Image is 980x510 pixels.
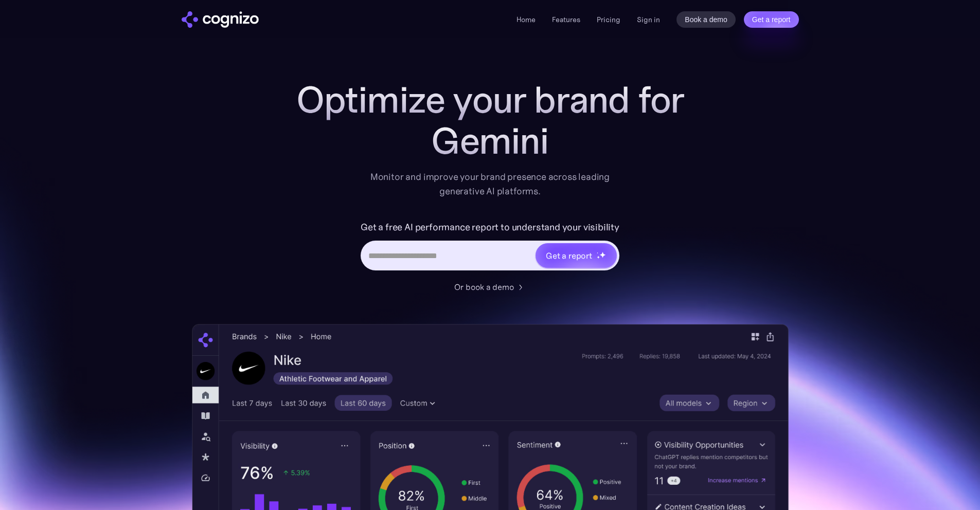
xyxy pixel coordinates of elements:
form: Hero URL Input Form [361,219,619,276]
iframe: Intercom live chat [945,475,970,500]
a: Get a report [744,11,799,28]
img: cognizo logo [182,11,259,28]
label: Get a free AI performance report to understand your visibility [361,219,619,235]
div: Or book a demo [454,281,514,293]
div: Gemini [284,120,696,161]
a: Get a reportstarstarstar [534,242,618,269]
a: home [182,11,259,28]
a: Home [516,15,536,24]
div: Monitor and improve your brand presence across leading generative AI platforms. [364,170,617,198]
a: Pricing [597,15,620,24]
a: Or book a demo [454,281,526,293]
img: star [597,252,598,253]
img: star [599,251,606,258]
a: Book a demo [676,11,736,28]
img: star [597,256,600,259]
a: Sign in [637,13,660,26]
h1: Optimize your brand for [284,79,696,120]
div: Get a report [546,249,592,262]
a: Features [552,15,580,24]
